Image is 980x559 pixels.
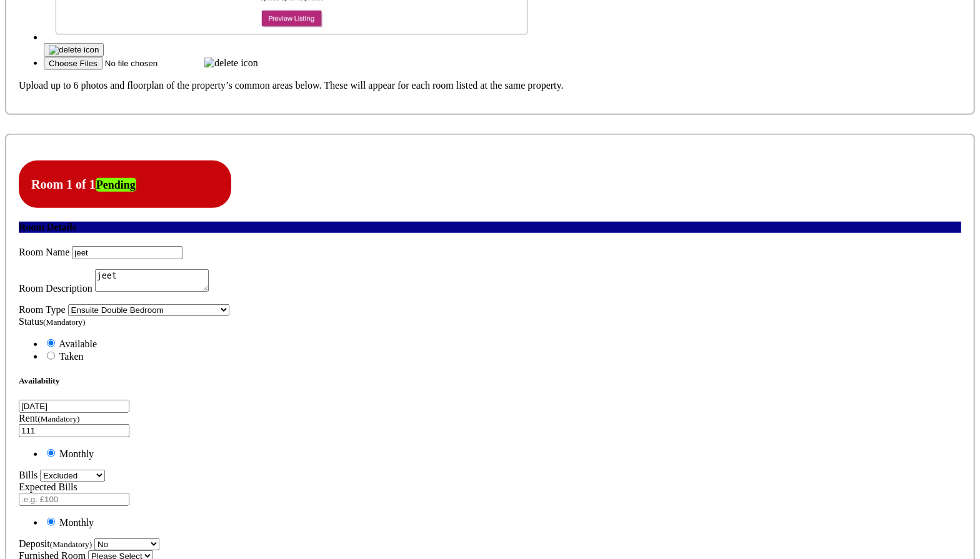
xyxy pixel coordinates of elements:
[37,414,79,423] small: (Mandatory)
[72,246,182,259] input: Enter Room Name
[59,448,94,459] span: Monthly
[59,517,94,528] span: Monthly
[95,269,209,292] textarea: jeet
[47,449,55,457] input: Monthly
[47,339,55,347] input: Available
[19,283,92,294] label: Room Description
[19,538,92,549] label: Deposit
[19,222,961,233] h4: Room Details
[204,57,258,69] img: delete icon
[19,316,85,327] label: Status
[19,304,66,315] label: Room Type
[19,400,129,413] input: dd-mm-yyyy
[19,413,80,423] label: Rent
[19,493,129,506] input: .e.g. £100
[96,178,136,192] strong: Pending
[19,482,77,492] label: Expected Bills
[19,247,69,257] label: Room Name
[50,540,92,549] small: (Mandatory)
[19,424,129,437] input: .e.g. £100
[59,339,97,349] span: Available
[19,376,961,386] h5: Availability
[19,80,961,91] p: Upload up to 6 photos and floorplan of the property’s common areas below. These will appear for e...
[47,352,55,360] input: Taken
[47,518,55,526] input: Monthly
[19,470,37,480] label: Bills
[59,351,84,362] span: Taken
[31,177,219,192] h4: Room 1 of 1
[43,317,85,327] small: (Mandatory)
[49,45,99,55] img: delete icon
